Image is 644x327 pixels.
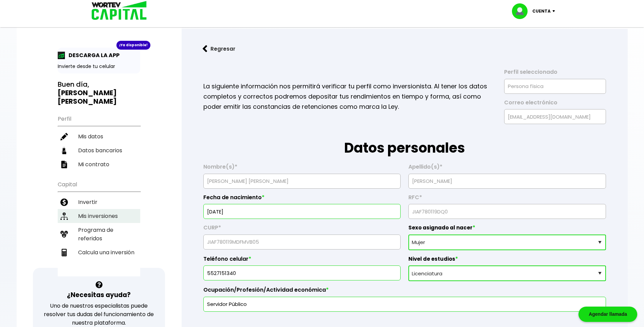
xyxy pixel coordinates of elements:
[206,235,398,249] input: 18 caracteres
[408,256,606,266] label: Nivel de estudios
[203,256,401,266] label: Teléfono celular
[408,224,606,235] label: Sexo asignado al nacer
[58,143,140,157] a: Datos bancarios
[58,63,140,70] p: Invierte desde tu celular
[60,199,68,206] img: invertir-icon.b3b967d7.svg
[60,249,68,256] img: calculadora-icon.17d418c4.svg
[203,45,207,52] img: flecha izquierda
[58,223,140,245] a: Programa de referidos
[408,163,606,174] label: Apellido(s)
[206,266,398,280] input: 10 dígitos
[58,88,117,106] b: [PERSON_NAME] [PERSON_NAME]
[60,133,68,140] img: editar-icon.952d3147.svg
[58,245,140,259] a: Calcula una inversión
[58,111,140,171] ul: Perfil
[532,6,551,16] p: Cuenta
[58,195,140,209] a: Invertir
[203,81,495,112] p: La siguiente información nos permitirá verificar tu perfil como inversionista. Al tener los datos...
[192,40,617,58] a: flecha izquierdaRegresar
[512,3,532,19] img: profile-image
[116,41,150,50] div: ¡Ya disponible!
[203,287,606,297] label: Ocupación/Profesión/Actividad económica
[504,69,606,79] label: Perfil seleccionado
[203,224,401,235] label: CURP
[60,147,68,154] img: datos-icon.10cf9172.svg
[58,130,140,143] a: Mis datos
[65,51,119,59] p: DESCARGA LA APP
[67,290,131,300] h3: ¿Necesitas ayuda?
[58,209,140,223] a: Mis inversiones
[60,230,68,238] img: recomiendanos-icon.9b8e9327.svg
[60,212,68,220] img: inversiones-icon.6695dc30.svg
[408,194,606,204] label: RFC
[411,204,603,219] input: 13 caracteres
[192,40,245,58] button: Regresar
[42,302,156,327] p: Uno de nuestros especialistas puede resolver tus dudas del funcionamiento de nuestra plataforma.
[58,177,140,276] ul: Capital
[58,52,65,59] img: app-icon
[504,99,606,109] label: Correo electrónico
[551,10,560,12] img: icon-down
[203,194,401,204] label: Fecha de nacimiento
[203,163,401,174] label: Nombre(s)
[60,161,68,168] img: contrato-icon.f2db500c.svg
[203,124,606,158] h1: Datos personales
[578,307,637,322] div: Agendar llamada
[206,204,398,219] input: DD/MM/AAAA
[58,157,140,171] a: Mi contrato
[58,80,140,106] h3: Buen día,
